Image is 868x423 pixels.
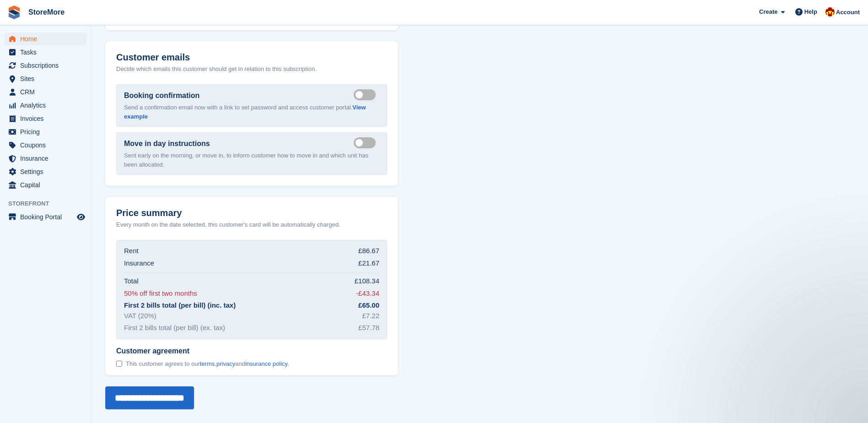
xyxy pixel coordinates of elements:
[20,112,75,125] span: Invoices
[20,211,75,223] span: Booking Portal
[5,165,86,178] a: menu
[116,347,289,356] span: Customer agreement
[20,33,75,45] span: Home
[356,288,379,299] div: -£43.34
[124,276,139,287] div: Total
[75,211,86,222] a: Preview store
[20,59,75,72] span: Subscriptions
[836,8,860,17] span: Account
[20,99,75,112] span: Analytics
[8,199,91,208] span: Storefront
[20,72,75,85] span: Sites
[116,52,387,63] h2: Customer emails
[116,208,387,218] h2: Price summary
[358,246,379,256] div: £86.67
[354,94,379,95] label: Send booking confirmation email
[25,5,68,20] a: StoreMore
[124,138,210,149] label: Move in day instructions
[124,246,139,256] div: Rent
[5,86,86,98] a: menu
[358,300,379,311] div: £65.00
[124,151,379,169] p: Sent early on the morning, or move in, to inform customer how to move in and which unit has been ...
[5,72,86,85] a: menu
[362,311,379,321] div: £7.22
[5,152,86,165] a: menu
[124,323,225,333] div: First 2 bills total (per bill) (ex. tax)
[825,7,835,16] img: Store More Team
[20,125,75,138] span: Pricing
[5,59,86,72] a: menu
[5,33,86,45] a: menu
[358,323,379,333] div: £57.78
[124,288,197,299] div: 50% off first two months
[20,152,75,165] span: Insurance
[126,360,289,368] span: This customer agrees to our , and .
[20,179,75,191] span: Capital
[354,142,379,143] label: Send move in day email
[116,361,122,367] input: Customer agreement This customer agrees to ourterms,privacyandinsurance policy.
[358,258,379,269] div: £21.67
[20,86,75,98] span: CRM
[124,104,366,120] a: View example
[124,103,379,121] p: Send a confirmation email now with a link to set password and access customer portal.
[116,220,340,229] p: Every month on the date selected, this customer's card will be automatically charged.
[759,7,777,16] span: Create
[20,46,75,59] span: Tasks
[124,258,154,269] div: Insurance
[200,360,215,367] a: terms
[5,99,86,112] a: menu
[245,360,287,367] a: insurance policy
[5,211,86,223] a: menu
[124,300,236,311] div: First 2 bills total (per bill) (inc. tax)
[20,139,75,152] span: Coupons
[5,46,86,59] a: menu
[216,360,235,367] a: privacy
[124,90,199,101] label: Booking confirmation
[5,112,86,125] a: menu
[5,125,86,138] a: menu
[355,276,379,287] div: £108.34
[7,5,21,19] img: stora-icon-8386f47178a22dfd0bd8f6a31ec36ba5ce8667c1dd55bd0f319d3a0aa187defe.svg
[116,65,387,74] p: Decide which emails this customer should get in relation to this subscription.
[5,139,86,152] a: menu
[804,7,817,16] span: Help
[124,311,156,321] div: VAT (20%)
[5,179,86,191] a: menu
[20,165,75,178] span: Settings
